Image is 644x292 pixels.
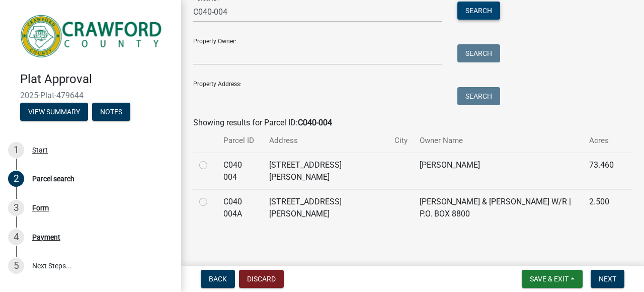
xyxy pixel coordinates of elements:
th: City [388,129,414,153]
span: Back [209,275,227,283]
span: Save & Exit [530,275,569,283]
div: 1 [8,142,24,158]
th: Owner Name [414,129,583,153]
td: [PERSON_NAME] & [PERSON_NAME] W/R | P.O. BOX 8800 [414,189,583,226]
td: C040 004 [217,153,263,189]
div: Showing results for Parcel ID: [193,117,632,129]
td: [STREET_ADDRESS][PERSON_NAME] [263,189,388,226]
button: Search [457,44,500,62]
div: 2 [8,171,24,187]
div: Form [32,204,49,211]
span: Next [599,275,616,283]
td: C040 004A [217,189,263,226]
div: Parcel search [32,175,74,182]
th: Parcel ID [217,129,263,153]
th: Acres [583,129,620,153]
div: Payment [32,234,60,241]
wm-modal-confirm: Summary [20,108,88,116]
button: Back [201,270,235,288]
div: 4 [8,229,24,245]
span: 2025-Plat-479644 [20,91,161,100]
td: [PERSON_NAME] [414,153,583,189]
button: Notes [92,103,130,121]
button: Next [591,270,624,288]
div: 3 [8,200,24,216]
th: Address [263,129,388,153]
td: [STREET_ADDRESS][PERSON_NAME] [263,153,388,189]
img: Crawford County, Georgia [20,11,165,61]
div: 5 [8,258,24,274]
button: Discard [239,270,284,288]
wm-modal-confirm: Notes [92,108,130,116]
strong: C040-004 [298,118,332,127]
button: Search [457,87,500,105]
h4: Plat Approval [20,72,173,87]
td: 2.500 [583,189,620,226]
button: Search [457,2,500,20]
button: View Summary [20,103,88,121]
button: Save & Exit [522,270,583,288]
div: Start [32,147,48,154]
td: 73.460 [583,153,620,189]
